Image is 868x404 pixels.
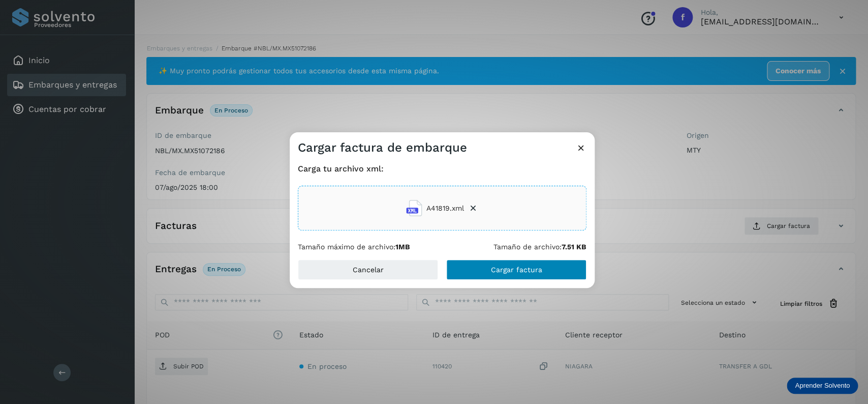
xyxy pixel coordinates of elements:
[353,266,384,273] span: Cancelar
[446,259,586,280] button: Cargar factura
[491,266,542,273] span: Cargar factura
[795,382,850,390] p: Aprender Solvento
[395,243,410,251] b: 1MB
[787,378,858,394] div: Aprender Solvento
[562,243,586,251] b: 7.51 KB
[426,203,464,214] span: A41819.xml
[493,243,586,251] p: Tamaño de archivo:
[298,164,586,174] h4: Carga tu archivo xml:
[298,140,467,155] h3: Cargar factura de embarque
[298,259,438,280] button: Cancelar
[298,243,410,251] p: Tamaño máximo de archivo:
